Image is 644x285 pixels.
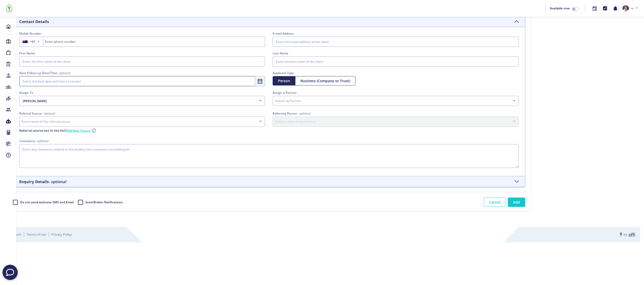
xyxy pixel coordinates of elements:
button: Person [273,76,295,85]
i: - optional [42,111,55,116]
b: Referral source not in the list? [19,128,67,133]
label: Applicant Type [273,71,518,75]
i: optional [59,71,70,75]
label: Mobile Number [19,31,265,36]
input: Select the best date and time to contact [19,76,265,86]
h5: Contact Details [19,19,49,24]
h5: Enquiry Details [19,179,66,184]
button: Business (Company or Trust) [295,76,355,85]
button: Cancel [484,198,506,207]
a: Privacy Policy [51,232,72,237]
button: Add [508,198,525,207]
img: 7ef6f553-fa6a-4c30-bc82-24974be04ac6-637908507574932421.png [4,3,14,13]
label: Referral Source [19,111,55,116]
span: +61 [30,39,35,44]
input: Enter phone number [43,37,265,47]
input: Enter the email address of the client [273,37,518,47]
label: Comments - [19,139,48,143]
label: Last Name [273,51,518,56]
label: E-mail Address [273,31,518,36]
span: Available now [550,6,570,10]
span: ▼ [37,40,41,43]
i: optional [37,139,48,143]
label: Next Follow-up Date/Time - [19,71,70,75]
span: Search by Partner [275,99,301,103]
label: First Name [19,51,265,56]
span: Send Broker Notifications [85,200,123,204]
span: [PERSON_NAME] [22,99,255,104]
legend: Assign a Partner [273,90,518,95]
input: Enter the last name of the client [273,56,518,67]
a: Terms of Use [27,232,46,237]
input: Enter the first name of the client [19,56,265,67]
img: 05ee49a5-7a20-4666-9e8c-f1b57a6951a1-637908577730117354.png [622,5,629,12]
span: Do not send welcome SMS and Email [20,200,74,204]
span: by [619,232,635,237]
i: - optional [297,111,310,116]
legend: Assign To [19,90,265,95]
label: Referring Person [273,111,310,116]
i: - optional [49,179,66,184]
i: Note: Use Referral Portal to add a complete referrer profile. [91,128,96,134]
span: Enter name of the referral source [22,119,70,124]
a: Add New Source [67,128,90,133]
